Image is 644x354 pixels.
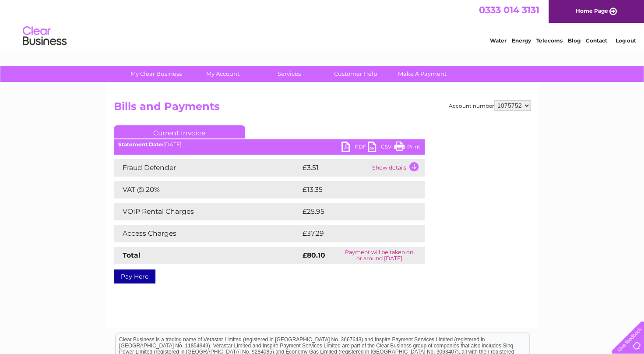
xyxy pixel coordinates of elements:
[300,159,370,177] td: £3.51
[114,181,300,198] td: VAT @ 20%
[300,203,407,220] td: £25.95
[490,37,507,44] a: Water
[320,66,392,82] a: Customer Help
[334,247,425,264] td: Payment will be taken on or around [DATE]
[114,269,155,283] a: Pay Here
[300,181,406,198] td: £13.35
[120,66,192,82] a: My Clear Business
[114,225,300,242] td: Access Charges
[123,251,141,259] strong: Total
[341,142,368,154] a: PDF
[449,100,531,111] div: Account number
[586,37,607,44] a: Contact
[512,37,531,44] a: Energy
[116,5,529,42] div: Clear Business is a trading name of Verastar Limited (registered in [GEOGRAPHIC_DATA] No. 3667643...
[114,142,425,148] div: [DATE]
[568,37,581,44] a: Blog
[536,37,563,44] a: Telecoms
[114,159,300,177] td: Fraud Defender
[368,142,394,154] a: CSV
[114,100,531,117] h2: Bills and Payments
[615,37,636,44] a: Log out
[370,159,425,177] td: Show details
[114,203,300,220] td: VOIP Rental Charges
[300,225,407,242] td: £37.29
[479,4,539,15] a: 0333 014 3131
[386,66,458,82] a: Make A Payment
[303,251,325,259] strong: £80.10
[118,141,163,148] b: Statement Date:
[22,23,67,50] img: logo.png
[187,66,259,82] a: My Account
[394,142,420,154] a: Print
[114,125,245,138] a: Current Invoice
[253,66,325,82] a: Services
